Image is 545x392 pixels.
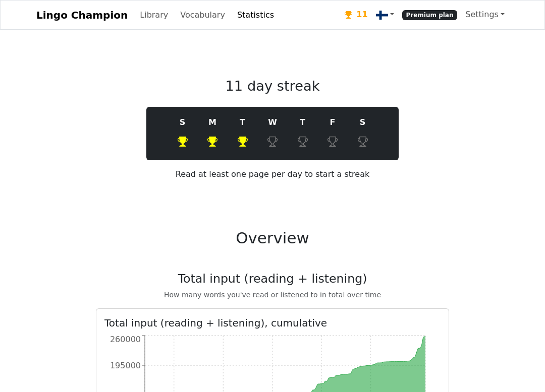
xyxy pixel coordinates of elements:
[461,5,509,25] a: Settings
[96,272,449,286] h4: Total input (reading + listening)
[360,116,366,128] strong: S
[268,116,277,128] strong: W
[96,290,449,300] p: How many words you've read or listened to in total over time
[356,9,367,21] span: 11
[240,116,245,128] strong: T
[176,5,229,25] a: Vocabulary
[398,5,462,25] a: Premium plan
[110,361,141,370] tspan: 195000
[402,10,458,20] span: Premium plan
[465,10,499,19] span: Settings
[96,78,449,95] h3: 11 day streak
[96,229,449,247] h2: Overview
[96,168,449,205] p: Read at least one page per day to start a streak
[300,116,305,128] strong: T
[330,116,336,128] strong: F
[180,116,186,128] strong: S
[104,317,441,329] div: Total input (reading + listening), cumulative
[208,116,216,128] strong: M
[110,335,141,344] tspan: 260000
[233,5,278,25] a: Statistics
[341,5,371,25] a: 11
[376,9,388,21] img: fi.svg
[136,5,172,25] a: Library
[36,5,128,25] a: Lingo Champion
